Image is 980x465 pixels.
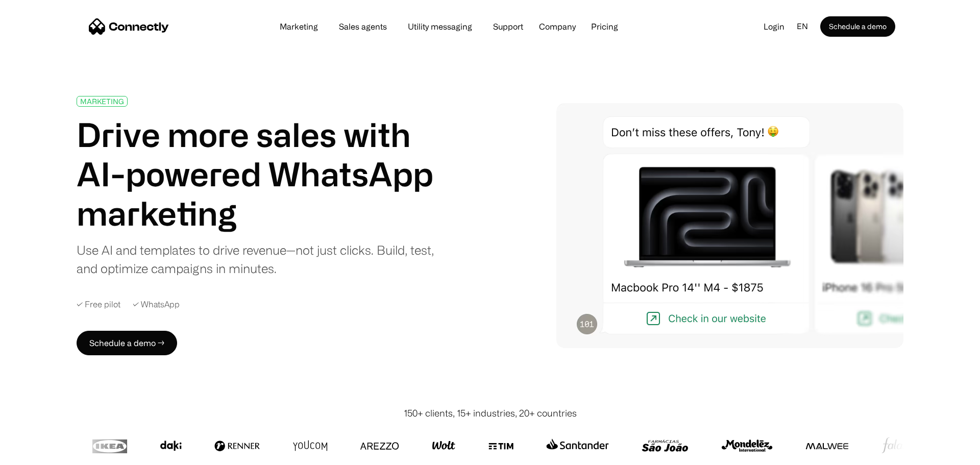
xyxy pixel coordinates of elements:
a: Schedule a demo → [77,331,177,355]
a: home [89,19,169,34]
ul: Language list [20,447,61,461]
a: Sales agents [331,22,395,31]
a: Pricing [583,22,626,31]
div: ✓ Free pilot [77,298,120,310]
a: Marketing [272,22,326,31]
div: en [797,19,808,34]
a: Login [755,19,793,34]
a: Schedule a demo [820,16,895,37]
a: Support [485,22,531,31]
div: ✓ WhatsApp [133,298,180,310]
div: 150+ clients, 15+ industries, 20+ countries [404,406,577,420]
div: Company [536,19,579,34]
div: MARKETING [80,97,124,105]
div: en [793,19,820,34]
div: Use AI and templates to drive revenue—not just clicks. Build, test, and optimize campaigns in min... [77,241,434,278]
a: Utility messaging [400,22,480,31]
h1: Drive more sales with AI-powered WhatsApp marketing [77,115,434,232]
aside: Language selected: English [10,446,61,461]
div: Company [539,19,576,34]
